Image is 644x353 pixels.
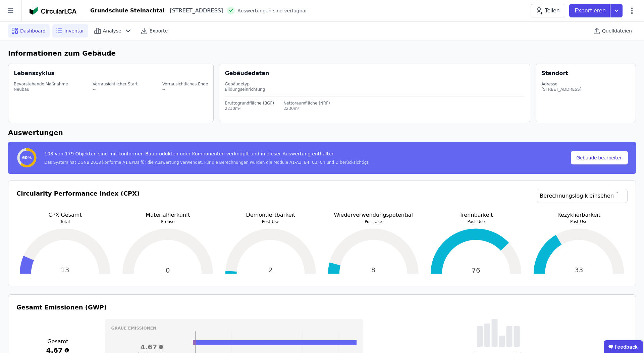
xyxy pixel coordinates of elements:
[427,219,525,224] p: Post-Use
[541,69,568,77] div: Standort
[530,219,628,224] p: Post-Use
[150,27,168,34] span: Exporte
[225,87,525,92] div: Bildungseinrichtung
[90,7,164,15] div: Grundschule Steinachtal
[16,219,114,224] p: Total
[162,81,208,87] div: Vorrausichtliches Ende
[164,7,223,15] div: [STREET_ADDRESS]
[283,106,330,111] div: 2230m²
[575,7,607,15] p: Exportieren
[111,326,357,331] h3: Graue Emissionen
[225,106,274,111] div: 2230m²
[477,319,520,347] img: empty-state
[14,87,68,92] div: Neubau
[325,211,422,219] p: Wiederverwendungspotential
[44,160,370,165] div: Das System hat DGNB 2018 konforme A1 EPDs für die Auswertung verwendet. Für die Berechnungen wurd...
[222,219,319,224] p: Post-Use
[93,87,138,92] div: --
[222,211,319,219] p: Demontiertbarkeit
[225,69,530,77] div: Gebäudedaten
[325,219,422,224] p: Post-Use
[103,27,121,34] span: Analyse
[16,211,114,219] p: CPX Gesamt
[531,4,565,17] button: Teilen
[111,342,193,352] h3: 4.67
[541,81,581,87] div: Adresse
[30,7,76,15] img: Concular
[8,48,636,58] h6: Informationen zum Gebäude
[22,155,32,160] span: 60%
[530,211,628,219] p: Rezyklierbarkeit
[283,100,330,106] div: Nettoraumfläche (NRF)
[16,338,99,346] h3: Gesamt
[44,150,370,160] div: 108 von 179 Objekten sind mit konformen Bauprodukten oder Komponenten verknüpft und in dieser Aus...
[14,81,68,87] div: Bevorstehende Maßnahme
[119,219,216,224] p: Preuse
[237,7,307,14] span: Auswertungen sind verfügbar
[119,211,216,219] p: Materialherkunft
[537,189,628,203] a: Berechnungslogik einsehen
[14,69,54,77] div: Lebenszyklus
[8,128,636,138] h6: Auswertungen
[20,27,46,34] span: Dashboard
[162,87,208,92] div: --
[541,87,581,92] div: [STREET_ADDRESS]
[427,211,525,219] p: Trennbarkeit
[93,81,138,87] div: Vorrausichtlicher Start
[571,151,628,164] button: Gebäude bearbeiten
[225,100,274,106] div: Bruttogrundfläche (BGF)
[602,27,632,34] span: Quelldateien
[64,27,84,34] span: Inventar
[16,303,628,312] h3: Gesamt Emissionen (GWP)
[225,81,525,87] div: Gebäudetyp
[16,189,140,211] h3: Circularity Performance Index (CPX)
